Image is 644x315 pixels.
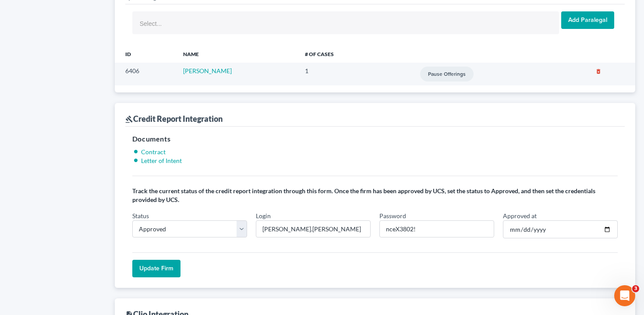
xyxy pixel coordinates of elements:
input: Update Firm [132,260,180,277]
a: Contract [141,148,166,156]
span: 3 [632,285,639,292]
th: NAME [176,45,298,63]
p: Track the current status of the credit report integration through this form. Once the firm has be... [132,187,618,204]
a: [PERSON_NAME] [183,67,232,74]
input: Pause offerings [420,67,474,81]
input: Add Paralegal [561,11,614,29]
i: gavel [125,115,133,123]
th: ID [115,45,176,63]
td: 1 [298,63,382,85]
i: delete_forever [595,68,602,74]
th: # of Cases [298,45,382,63]
h5: Documents [132,134,618,144]
td: 6406 [115,63,176,85]
label: Password [379,211,406,220]
a: Letter of Intent [141,157,182,164]
button: delete_forever [579,68,618,74]
label: Status [132,211,149,220]
iframe: Intercom live chat [614,285,635,306]
label: Login [256,211,271,220]
label: Approved at [503,211,537,220]
div: Credit Report Integration [125,113,223,124]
